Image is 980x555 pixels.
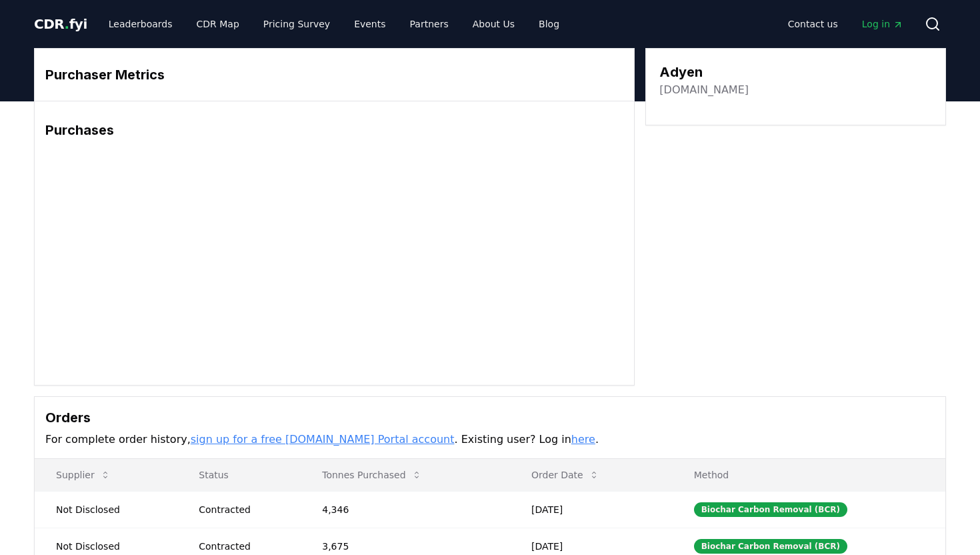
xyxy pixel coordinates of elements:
span: CDR fyi [34,16,87,32]
a: Blog [528,12,570,36]
h3: Adyen [659,62,749,82]
span: . [65,16,69,32]
h3: Orders [45,408,935,428]
div: Biochar Carbon Removal (BCR) [694,539,847,554]
td: 4,346 [301,491,510,528]
a: Events [343,12,396,36]
div: Biochar Carbon Removal (BCR) [694,502,847,517]
a: sign up for a free [DOMAIN_NAME] Portal account [191,433,455,446]
div: Contracted [199,540,290,553]
a: About Us [462,12,525,36]
button: Supplier [45,462,121,488]
a: Contact us [777,12,849,36]
a: Log in [851,12,914,36]
a: Partners [399,12,459,36]
button: Tonnes Purchased [311,462,432,488]
nav: Main [98,12,570,36]
a: [DOMAIN_NAME] [659,82,749,98]
a: Leaderboards [98,12,183,36]
a: CDR Map [186,12,250,36]
h3: Purchaser Metrics [45,65,623,85]
nav: Main [777,12,914,36]
button: Order Date [521,462,610,488]
div: Contracted [199,503,290,516]
span: Log in [862,17,903,31]
p: For complete order history, . Existing user? Log in . [45,432,935,448]
h3: Purchases [45,120,623,140]
td: [DATE] [510,491,673,528]
a: here [571,433,595,446]
a: CDR.fyi [34,15,87,33]
p: Method [683,468,935,482]
a: Pricing Survey [253,12,341,36]
td: Not Disclosed [35,491,177,528]
p: Status [188,468,290,482]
